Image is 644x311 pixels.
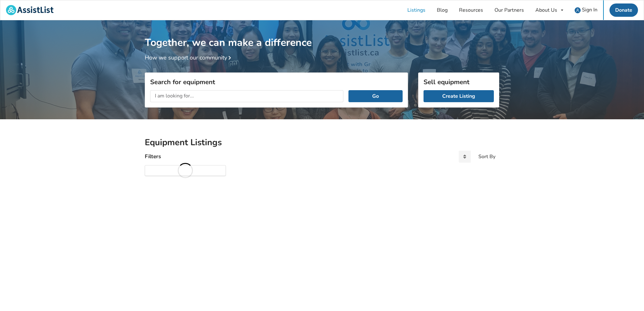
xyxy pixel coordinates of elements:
a: Resources [453,0,489,20]
img: user icon [575,7,581,13]
a: Our Partners [489,0,530,20]
h2: Equipment Listings [145,137,499,148]
img: assistlist-logo [6,5,54,15]
div: About Us [535,8,557,13]
input: I am looking for... [150,90,343,102]
div: Sort By [478,154,495,159]
a: How we support our community [145,54,233,61]
a: Blog [431,0,453,20]
h3: Search for equipment [150,78,403,86]
a: Donate [609,3,638,17]
a: Create Listing [424,90,494,102]
button: Go [348,90,403,102]
a: Listings [402,0,431,20]
a: user icon Sign In [569,0,603,20]
h1: Together, we can make a difference [145,20,499,49]
h3: Sell equipment [424,78,494,86]
span: Sign In [582,6,597,13]
h4: Filters [145,153,161,160]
